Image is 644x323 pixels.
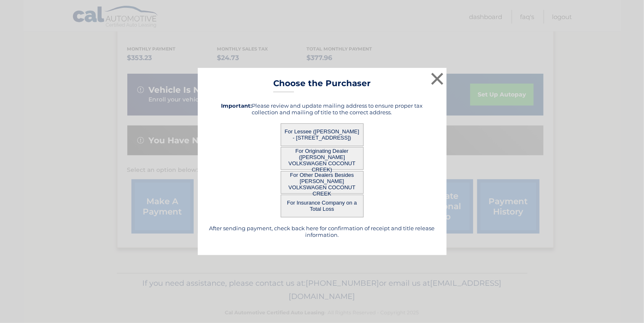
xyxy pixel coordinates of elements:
[429,70,446,87] button: ×
[273,78,371,93] h3: Choose the Purchaser
[208,102,436,116] h5: Please review and update mailing address to ensure proper tax collection and mailing of title to ...
[281,123,364,146] button: For Lessee ([PERSON_NAME] - [STREET_ADDRESS])
[221,102,252,109] strong: Important:
[281,147,364,170] button: For Originating Dealer ([PERSON_NAME] VOLKSWAGEN COCONUT CREEK)
[281,171,364,194] button: For Other Dealers Besides [PERSON_NAME] VOLKSWAGEN COCONUT CREEK
[281,195,364,217] button: For Insurance Company on a Total Loss
[208,225,436,238] h5: After sending payment, check back here for confirmation of receipt and title release information.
